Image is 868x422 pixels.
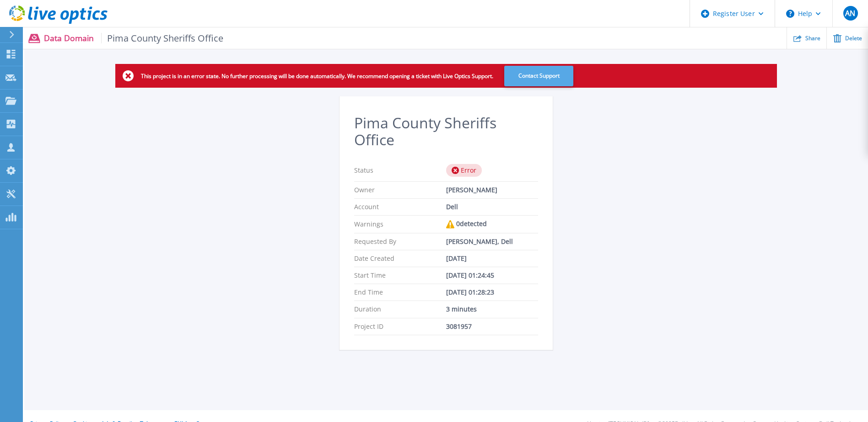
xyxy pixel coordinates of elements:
p: This project is in an error state. No further processing will be done automatically. We recommend... [141,73,493,79]
p: Status [354,164,446,177]
p: Project ID [354,323,446,330]
div: 0 detected [446,220,538,228]
p: End Time [354,289,446,296]
button: Contact Support [504,66,573,86]
span: Share [805,36,820,41]
p: Requested By [354,238,446,245]
div: Error [446,164,482,177]
div: [DATE] 01:24:45 [446,272,538,279]
p: Warnings [354,220,446,228]
p: Duration [354,306,446,313]
div: [DATE] 01:28:23 [446,289,538,296]
div: [PERSON_NAME] [446,186,538,194]
p: Data Domain [44,33,224,43]
p: Account [354,203,446,211]
div: [PERSON_NAME], Dell [446,238,538,245]
div: [DATE] [446,255,538,262]
p: Start Time [354,272,446,279]
h2: Pima County Sheriffs Office [354,115,538,148]
p: Owner [354,186,446,194]
div: 3 minutes [446,306,538,313]
div: Dell [446,203,538,211]
div: 3081957 [446,323,538,330]
span: Delete [845,36,862,41]
p: Date Created [354,255,446,262]
span: Pima County Sheriffs Office [101,33,224,43]
span: AN [845,10,855,17]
